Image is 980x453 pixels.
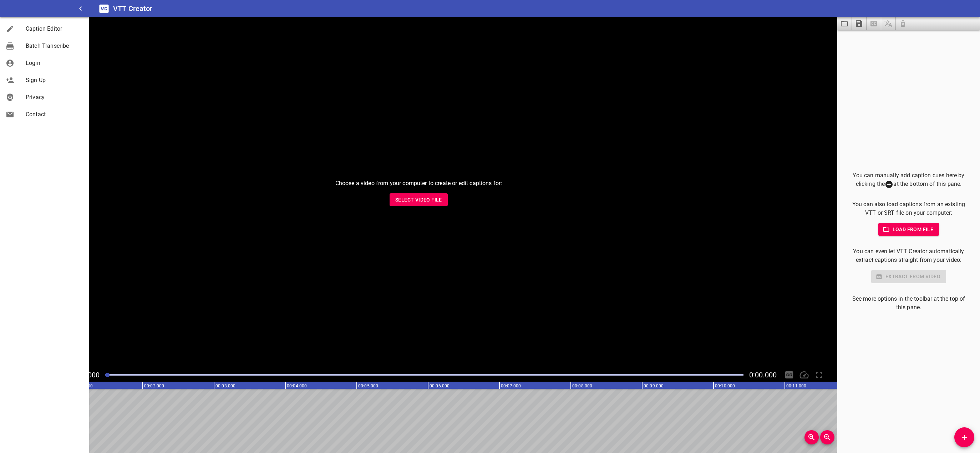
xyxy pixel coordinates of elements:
[26,25,83,33] span: Caption Editor
[6,59,26,67] div: Login
[849,295,969,312] p: See more options in the toolbar at the top of this pane.
[855,19,863,28] svg: Save captions to file
[26,76,83,85] span: Sign Up
[715,383,735,388] text: 00:10.000
[6,76,26,85] div: Sign Up
[782,368,796,382] div: Hide/Show Captions
[878,223,939,236] button: Load from file
[390,193,448,207] button: Select Video File
[144,383,164,388] text: 00:02.000
[215,383,235,388] text: 00:03.000
[837,17,852,30] button: Load captions from file
[358,383,378,388] text: 00:05.000
[26,59,83,67] span: Login
[287,383,307,388] text: 00:04.000
[113,3,153,14] h6: VTT Creator
[820,430,834,444] button: Zoom Out
[840,19,849,28] svg: Load captions from file
[804,430,819,444] button: Zoom In
[6,110,26,119] div: Contact
[335,179,502,188] p: Choose a video from your computer to create or edit captions for:
[852,17,867,30] button: Save captions to file
[749,371,777,379] span: Video Duration
[6,93,26,102] div: Privacy
[849,200,969,217] p: You can also load captions from an existing VTT or SRT file on your computer:
[867,17,881,30] span: Select a video in the pane to the left, then you can automatically extract captions.
[26,42,83,50] span: Batch Transcribe
[812,368,826,382] div: Toggle Full Screen
[849,247,969,264] p: You can even let VTT Creator automatically extract captions straight from your video:
[395,195,442,204] span: Select Video File
[26,110,83,119] span: Contact
[954,427,974,447] button: Add Cue
[797,368,811,382] div: Playback Speed
[644,383,664,388] text: 00:09.000
[849,270,969,283] div: Select a video in the pane to the left to use this feature
[105,374,743,376] div: Play progress
[6,42,26,50] div: Batch Transcribe
[884,225,934,234] span: Load from file
[26,93,83,102] span: Privacy
[881,17,896,30] span: Add some captions below, then you can translate them.
[786,383,806,388] text: 00:11.000
[849,171,969,189] p: You can manually add caption cues here by clicking the at the bottom of this pane.
[501,383,521,388] text: 00:07.000
[430,383,450,388] text: 00:06.000
[572,383,592,388] text: 00:08.000
[6,25,26,33] div: Caption Editor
